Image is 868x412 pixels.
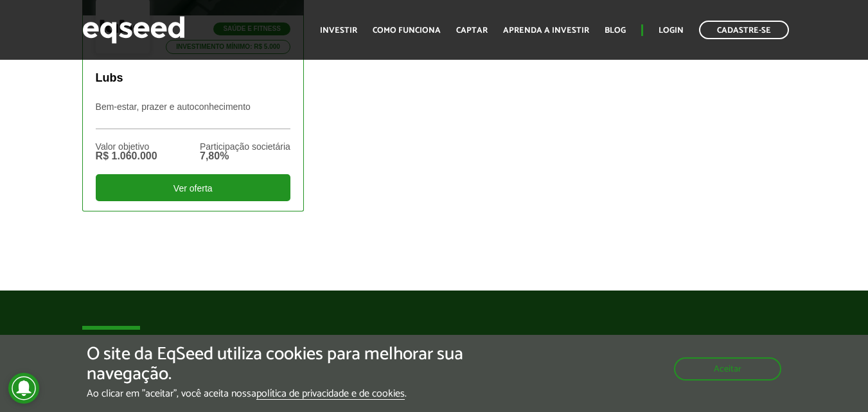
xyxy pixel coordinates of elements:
p: Ao clicar em "aceitar", você aceita nossa . [87,388,503,400]
img: EqSeed [82,13,185,47]
a: Captar [456,26,488,35]
p: Bem-estar, prazer e autoconhecimento [96,102,290,129]
h5: O site da EqSeed utiliza cookies para melhorar sua navegação. [87,345,503,384]
div: 7,80% [200,151,290,161]
a: Login [659,26,684,35]
a: Como funciona [373,26,441,35]
a: Blog [605,26,626,35]
div: Ver oferta [96,174,290,201]
div: R$ 1.060.000 [96,151,157,161]
a: política de privacidade e de cookies [256,389,405,400]
a: Cadastre-se [699,21,789,39]
a: Investir [320,26,357,35]
div: Participação societária [200,142,290,151]
p: Lubs [96,71,290,85]
button: Aceitar [674,357,781,381]
a: Aprenda a investir [503,26,589,35]
div: Valor objetivo [96,142,157,151]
